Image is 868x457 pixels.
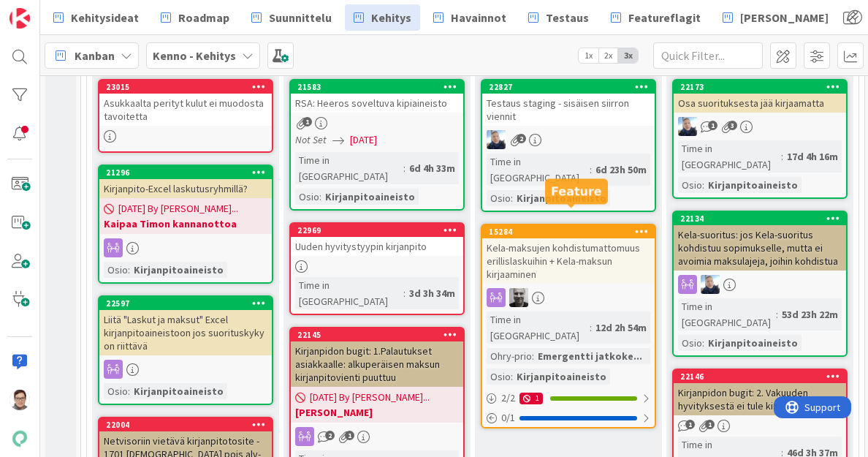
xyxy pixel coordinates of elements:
div: 0/1 [482,409,655,427]
div: Kirjanpitoaineisto [704,335,802,351]
a: 22173Osa suorituksesta jää kirjaamattaJJTime in [GEOGRAPHIC_DATA]:17d 4h 16mOsio:Kirjanpitoaineisto [672,79,848,199]
div: JJ [482,130,655,149]
div: 21296 [106,167,272,178]
div: 22827Testaus staging - sisäisen siirron viennit [482,80,655,126]
div: 22146 [674,370,846,383]
div: 6d 23h 50m [592,162,650,178]
div: Testaus staging - sisäisen siirron viennit [482,94,655,126]
div: Uuden hyvitystyypin kirjanpito [291,237,463,256]
div: 22134 [674,212,846,225]
div: 15284 [489,227,655,237]
div: 22827 [489,82,655,92]
div: 3d 3h 34m [406,285,459,301]
b: Kaipaa Timon kannanottoa [104,216,267,231]
b: [PERSON_NAME] [295,405,459,420]
div: 22134Kela-suoritus: jos Kela-suoritus kohdistuu sopimukselle, mutta ei avoimia maksulajeja, joihi... [674,212,846,271]
span: : [781,148,783,165]
h5: Feature [551,184,602,198]
div: 53d 23h 22m [778,306,842,322]
span: : [590,162,592,178]
div: 22004 [106,420,272,430]
div: 21296Kirjanpito-Excel laskutusryhmillä? [99,166,272,198]
a: 21296Kirjanpito-Excel laskutusryhmillä?[DATE] By [PERSON_NAME]...Kaipaa Timon kannanottoaOsio:Kir... [98,165,273,284]
div: Osio [104,383,128,399]
div: 15284 [482,225,655,238]
span: 3 [728,121,737,130]
b: Kenno - Kehitys [153,48,236,63]
div: 22145 [297,330,463,340]
div: 22145 [291,328,463,341]
a: Featureflagit [602,4,709,31]
span: : [511,369,513,385]
div: 17d 4h 16m [783,148,842,165]
div: Osio [678,177,702,193]
div: 23015Asukkaalta perityt kulut ei muodosta tavoitetta [99,80,272,126]
i: Not Set [295,133,327,146]
div: 21296 [99,166,272,179]
div: Time in [GEOGRAPHIC_DATA] [295,152,403,184]
span: Havainnot [451,9,506,26]
div: Time in [GEOGRAPHIC_DATA] [678,298,776,331]
div: Kela-suoritus: jos Kela-suoritus kohdistuu sopimukselle, mutta ei avoimia maksulajeja, joihin koh... [674,225,846,271]
div: 22146Kirjanpidon bugit: 2. Vakuuden hyvityksestä ei tule kirjanpitovientiä [674,370,846,415]
span: Testaus [546,9,589,26]
span: Kehitysideat [71,9,139,26]
a: 22969Uuden hyvitystyypin kirjanpitoTime in [GEOGRAPHIC_DATA]:3d 3h 34m [289,222,465,315]
a: 15284Kela-maksujen kohdistumattomuus erillislaskuihin + Kela-maksun kirjaaminenJHTime in [GEOGRAP... [481,224,656,428]
a: [PERSON_NAME] [714,4,837,31]
div: 22146 [680,371,846,382]
div: 21583 [291,80,463,94]
span: 1 [345,431,354,440]
div: 22004 [99,418,272,431]
a: Testaus [519,4,598,31]
span: : [511,190,513,206]
span: Roadmap [178,9,229,26]
div: 15284Kela-maksujen kohdistumattomuus erillislaskuihin + Kela-maksun kirjaaminen [482,225,655,284]
img: Visit kanbanzone.com [9,8,30,29]
span: Kanban [75,47,115,64]
div: Kirjanpitoaineisto [513,190,610,206]
a: 21583RSA: Heeros soveltuva kipiaineistoNot Set[DATE]Time in [GEOGRAPHIC_DATA]:6d 4h 33mOsio:Kirja... [289,79,465,211]
span: : [776,306,778,322]
span: : [590,320,592,336]
div: 22173 [674,80,846,94]
div: 21583 [297,82,463,92]
span: 1 [708,121,717,130]
div: 23015 [106,82,272,92]
span: 2 / 2 [501,390,515,406]
span: [DATE] By [PERSON_NAME]... [310,390,430,405]
img: JJ [678,117,697,136]
span: Suunnittelu [269,9,332,26]
span: Kehitys [371,9,411,26]
div: Kela-maksujen kohdistumattomuus erillislaskuihin + Kela-maksun kirjaaminen [482,238,655,284]
div: 22134 [680,214,846,224]
div: 12d 2h 54m [592,320,650,336]
div: Asukkaalta perityt kulut ei muodosta tavoitetta [99,94,272,126]
div: Kirjanpidon bugit: 1.Palautukset asiakkaalle: alkuperäisen maksun kirjanpitovienti puuttuu [291,341,463,387]
div: 22827 [482,80,655,94]
div: Kirjanpitoaineisto [704,177,802,193]
a: 22597Liitä "Laskut ja maksut" Excel kirjanpitoaineistoon jos suorituskyky on riittäväOsio:Kirjanp... [98,295,273,405]
span: : [128,383,130,399]
div: 22173 [680,82,846,92]
div: Time in [GEOGRAPHIC_DATA] [487,311,590,344]
div: Osa suorituksesta jää kirjaamatta [674,94,846,113]
div: 22597Liitä "Laskut ja maksut" Excel kirjanpitoaineistoon jos suorituskyky on riittävä [99,297,272,355]
a: Kehitys [345,4,420,31]
a: Havainnot [425,4,515,31]
span: 0 / 1 [501,410,515,426]
div: 22969Uuden hyvitystyypin kirjanpito [291,224,463,256]
div: Kirjanpitoaineisto [130,262,227,278]
div: Time in [GEOGRAPHIC_DATA] [487,154,590,186]
span: 2x [598,48,618,63]
div: Osio [104,262,128,278]
span: : [702,335,704,351]
a: Roadmap [152,4,238,31]
div: RSA: Heeros soveltuva kipiaineisto [291,94,463,113]
div: 6d 4h 33m [406,160,459,176]
div: Time in [GEOGRAPHIC_DATA] [678,140,781,173]
div: Osio [487,190,511,206]
img: JH [509,288,528,307]
span: 1 [685,420,695,429]
span: : [702,177,704,193]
